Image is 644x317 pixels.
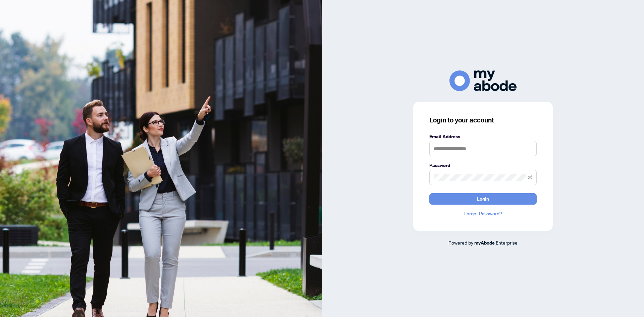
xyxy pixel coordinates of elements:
span: Login [477,194,489,204]
img: ma-logo [449,70,517,91]
span: eye-invisible [528,175,532,180]
span: Enterprise [496,240,518,246]
label: Email Address [429,133,537,140]
span: Powered by [448,240,473,246]
button: Login [429,193,537,205]
label: Password [429,162,537,169]
h3: Login to your account [429,115,537,125]
a: Forgot Password? [429,210,537,217]
a: myAbode [474,239,495,247]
